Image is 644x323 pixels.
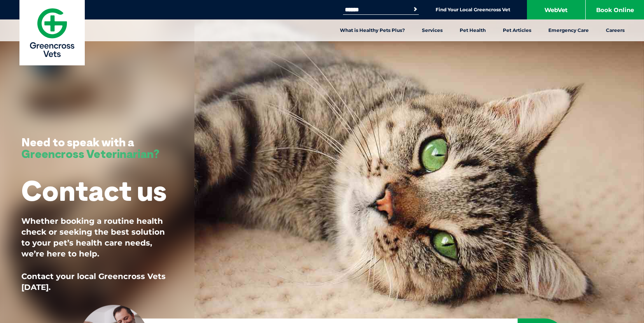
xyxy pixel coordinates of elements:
a: What is Healthy Pets Plus? [331,19,413,41]
a: Emergency Care [540,19,597,41]
h1: Contact us [21,175,166,206]
button: Search [411,5,419,13]
a: Find Your Local Greencross Vet [436,7,510,13]
a: Pet Health [451,19,494,41]
a: Careers [597,19,633,41]
a: Services [413,19,451,41]
span: Greencross Veterinarian? [21,146,159,161]
h3: Need to speak with a [21,136,159,160]
a: Pet Articles [494,19,540,41]
p: Whether booking a routine health check or seeking the best solution to your pet’s health care nee... [21,216,173,259]
p: Contact your local Greencross Vets [DATE]. [21,271,173,293]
